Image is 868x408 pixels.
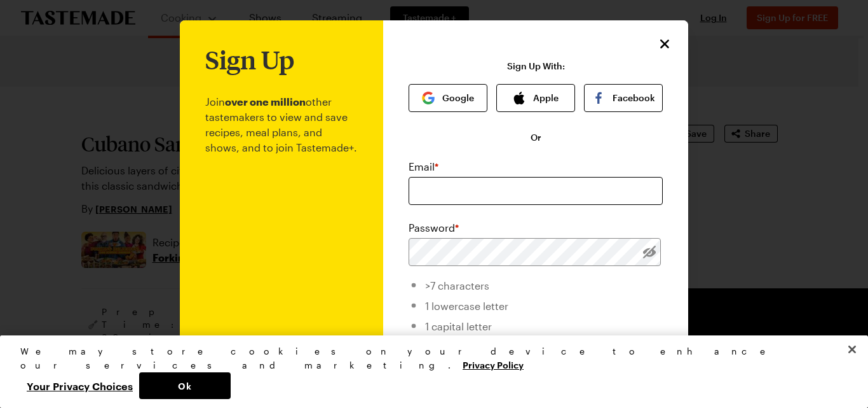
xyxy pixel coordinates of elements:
[139,372,231,399] button: Ok
[531,131,541,144] span: Or
[409,220,459,236] label: Password
[205,46,294,74] h1: Sign Up
[20,344,837,399] div: Privacy
[425,320,492,332] span: 1 capital letter
[425,300,508,312] span: 1 lowercase letter
[463,358,524,370] a: More information about your privacy, opens in a new tab
[496,84,575,112] button: Apple
[20,344,837,372] div: We may store cookies on your device to enhance our services and marketing.
[507,61,565,71] p: Sign Up With:
[584,84,663,112] button: Facebook
[425,279,489,292] span: >7 characters
[656,36,673,52] button: Close
[838,335,866,363] button: Close
[409,159,438,174] label: Email
[225,95,306,108] b: over one million
[409,84,487,112] button: Google
[20,372,139,399] button: Your Privacy Choices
